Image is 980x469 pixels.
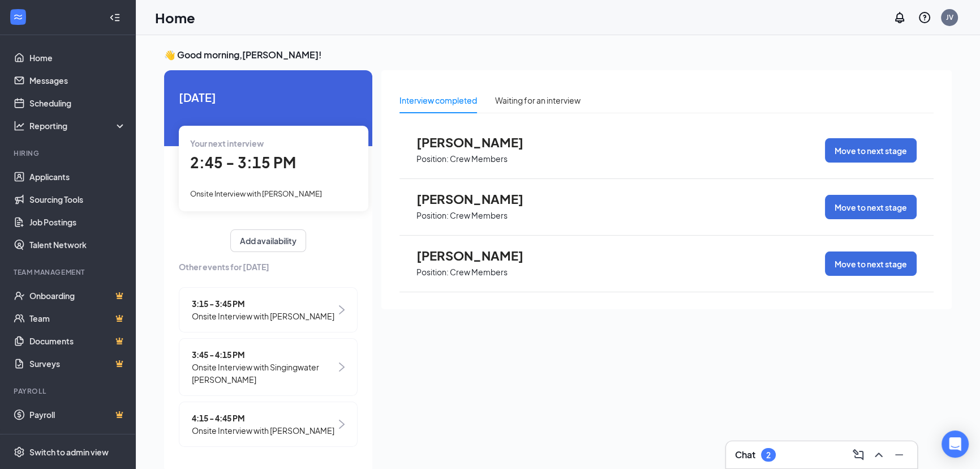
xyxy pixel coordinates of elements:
div: Interview completed [399,94,477,106]
h3: 👋 Good morning, [PERSON_NAME] ! [164,49,952,61]
span: 4:15 - 4:45 PM [192,412,334,424]
span: Onsite Interview with [PERSON_NAME] [190,189,322,198]
p: Position: [416,210,449,221]
p: Position: [416,267,449,278]
svg: Settings [14,446,25,458]
p: Crew Members [450,210,508,221]
svg: ComposeMessage [852,448,865,462]
svg: Analysis [14,120,25,131]
span: Onsite Interview with [PERSON_NAME] [192,424,334,437]
a: TeamCrown [29,307,126,330]
h1: Home [155,8,195,27]
div: Open Intercom Messenger [942,430,969,458]
a: Job Postings [29,211,126,233]
h3: Chat [735,449,755,461]
a: Scheduling [29,92,126,114]
span: [DATE] [179,88,358,106]
span: 2:45 - 3:15 PM [190,153,296,172]
div: Reporting [29,120,127,131]
a: OnboardingCrown [29,284,126,307]
p: Crew Members [450,267,508,278]
svg: Minimize [892,448,906,462]
a: Messages [29,69,126,92]
div: JV [946,12,953,22]
p: Position: [416,154,449,164]
svg: Notifications [893,11,906,24]
button: Move to next stage [825,195,917,219]
div: Switch to admin view [29,446,109,458]
button: Move to next stage [825,251,917,276]
a: Talent Network [29,233,126,256]
span: [PERSON_NAME] [416,191,541,206]
span: 3:15 - 3:45 PM [192,297,334,310]
span: Onsite Interview with [PERSON_NAME] [192,310,334,322]
svg: Collapse [109,12,121,23]
button: Minimize [890,446,908,464]
span: [PERSON_NAME] [416,135,541,150]
span: Other events for [DATE] [179,261,358,273]
a: Home [29,46,126,69]
button: ComposeMessage [849,446,867,464]
div: Hiring [14,148,124,158]
div: 2 [766,450,771,460]
span: [PERSON_NAME] [416,248,541,263]
a: SurveysCrown [29,352,126,375]
svg: QuestionInfo [918,11,931,24]
div: Payroll [14,386,124,396]
button: ChevronUp [870,446,888,464]
span: 3:45 - 4:15 PM [192,348,336,361]
button: Move to next stage [825,138,917,163]
a: Applicants [29,165,126,188]
span: Your next interview [190,138,264,148]
a: DocumentsCrown [29,330,126,352]
span: Onsite Interview with Singingwater [PERSON_NAME] [192,361,336,386]
a: PayrollCrown [29,403,126,426]
div: Waiting for an interview [495,94,581,106]
div: Team Management [14,267,124,277]
a: Sourcing Tools [29,188,126,211]
p: Crew Members [450,154,508,164]
svg: WorkstreamLogo [12,11,24,23]
svg: ChevronUp [872,448,886,462]
button: Add availability [230,229,306,252]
